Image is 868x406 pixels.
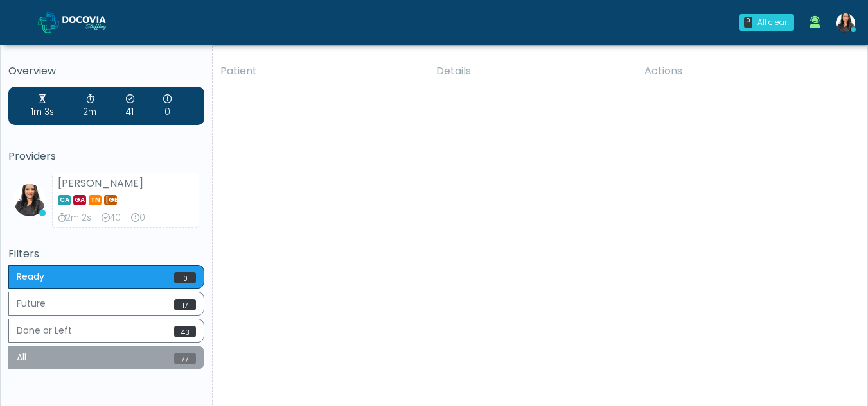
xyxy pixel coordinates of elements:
th: Actions [637,56,858,87]
span: CA [58,195,71,205]
span: 43 [174,326,196,337]
strong: [PERSON_NAME] [58,176,143,190]
th: Details [429,56,637,87]
button: Future17 [8,292,204,316]
h5: Filters [8,248,204,260]
div: 40 [102,212,121,224]
button: Open LiveChat chat widget [10,5,49,44]
h5: Providers [8,151,204,162]
button: All77 [8,346,204,369]
span: 0 [174,272,196,283]
span: TN [89,195,102,205]
th: Patient [213,56,429,87]
div: Basic example [8,265,204,373]
div: All clear! [757,17,789,28]
h5: Overview [8,65,204,77]
button: Ready0 [8,265,204,289]
div: 2m 2s [58,212,91,224]
a: 0 All clear! [731,9,802,36]
a: Docovia [38,1,127,43]
div: 41 [126,93,134,119]
button: Done or Left43 [8,319,204,343]
div: 0 [131,212,145,224]
div: 2m [83,93,96,119]
span: 17 [174,299,196,310]
img: Viral Patel [13,184,46,216]
img: Docovia [62,16,127,29]
div: 0 [744,17,752,28]
span: [GEOGRAPHIC_DATA] [104,195,117,205]
img: Docovia [38,12,59,33]
div: 1m 3s [31,93,54,119]
img: Viral Patel [836,13,855,33]
div: 0 [163,93,172,119]
span: GA [73,195,86,205]
span: 77 [174,353,196,364]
